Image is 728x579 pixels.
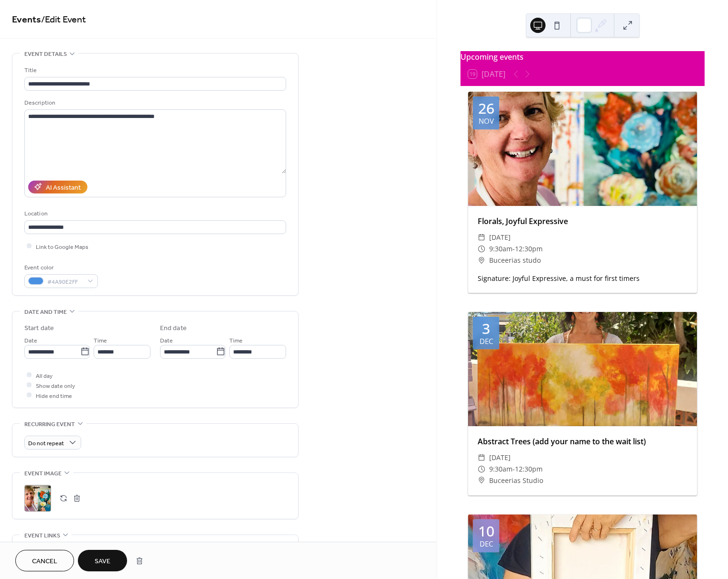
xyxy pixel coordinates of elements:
[478,475,485,486] div: ​
[24,65,284,75] div: Title
[478,232,485,243] div: ​
[32,557,57,567] span: Cancel
[478,452,485,463] div: ​
[489,475,543,486] span: Buceerias Studio
[160,335,173,345] span: Date
[478,243,485,255] div: ​
[489,452,511,463] span: [DATE]
[24,307,67,317] span: Date and time
[24,209,284,219] div: Location
[78,550,127,571] button: Save
[468,215,697,227] div: Florals, Joyful Expressive
[515,463,543,475] span: 12:30pm
[480,338,493,345] div: Dec
[24,98,284,108] div: Description
[489,232,511,243] span: [DATE]
[46,182,81,193] div: AI Assistant
[36,381,75,391] span: Show date only
[479,118,494,125] div: Nov
[478,255,485,266] div: ​
[36,242,88,252] span: Link to Google Maps
[468,273,697,283] div: Signature: Joyful Expressive, a must for first timers
[489,463,513,475] span: 9:30am
[95,557,110,567] span: Save
[478,463,485,475] div: ​
[229,335,243,345] span: Time
[41,11,86,29] span: / Edit Event
[24,469,62,479] span: Event image
[160,323,187,333] div: End date
[24,485,51,512] div: ;
[478,524,494,538] div: 10
[24,531,60,541] span: Event links
[24,49,67,59] span: Event details
[15,550,74,571] button: Cancel
[460,51,705,63] div: Upcoming events
[468,436,697,447] div: Abstract Trees (add your name to the wait list)
[47,277,83,287] span: #4A90E2FF
[489,243,513,255] span: 9:30am
[515,243,543,255] span: 12:30pm
[489,255,541,266] span: Buceerias studo
[36,391,72,401] span: Hide end time
[24,419,75,429] span: Recurring event
[513,463,515,475] span: -
[24,335,37,345] span: Date
[24,263,96,273] div: Event color
[94,335,107,345] span: Time
[28,181,87,193] button: AI Assistant
[478,101,494,116] div: 26
[36,371,53,381] span: All day
[482,322,490,336] div: 3
[513,243,515,255] span: -
[28,438,64,449] span: Do not repeat
[24,323,54,333] div: Start date
[480,540,493,547] div: Dec
[12,11,41,29] a: Events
